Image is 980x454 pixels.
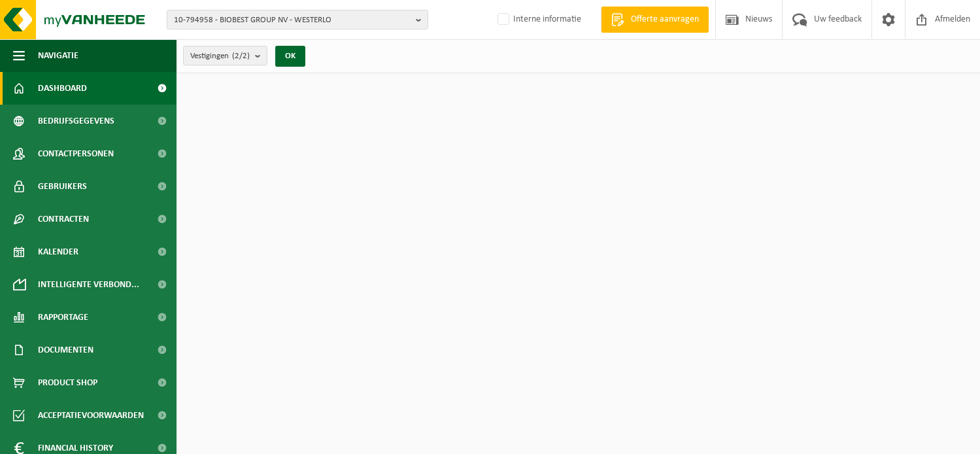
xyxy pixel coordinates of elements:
button: OK [275,46,305,67]
count: (2/2) [232,52,250,60]
span: Kalender [38,236,78,268]
span: Bedrijfsgegevens [38,105,114,137]
span: Intelligente verbond... [38,268,139,301]
span: Gebruikers [38,170,87,203]
span: Acceptatievoorwaarden [38,399,144,432]
span: Contactpersonen [38,137,114,170]
button: Vestigingen(2/2) [183,46,267,65]
span: Dashboard [38,72,87,105]
button: 10-794958 - BIOBEST GROUP NV - WESTERLO [167,10,428,29]
span: 10-794958 - BIOBEST GROUP NV - WESTERLO [174,10,411,30]
a: Offerte aanvragen [601,7,709,33]
span: Navigatie [38,39,78,72]
span: Offerte aanvragen [628,13,702,26]
span: Vestigingen [190,46,250,66]
span: Documenten [38,334,93,366]
span: Contracten [38,203,89,236]
span: Product Shop [38,366,97,399]
span: Rapportage [38,301,88,334]
label: Interne informatie [495,10,581,29]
